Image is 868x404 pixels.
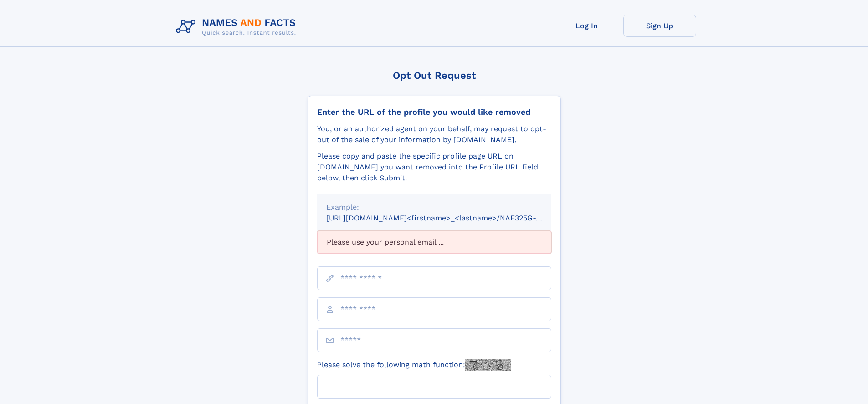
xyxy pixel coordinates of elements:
div: You, or an authorized agent on your behalf, may request to opt-out of the sale of your informatio... [317,123,551,145]
a: Sign Up [623,15,696,37]
div: Enter the URL of the profile you would like removed [317,107,551,117]
small: [URL][DOMAIN_NAME]<firstname>_<lastname>/NAF325G-xxxxxxxx [326,214,569,222]
label: Please solve the following math function: [317,359,511,371]
div: Please copy and paste the specific profile page URL on [DOMAIN_NAME] you want removed into the Pr... [317,151,551,184]
div: Opt Out Request [308,70,561,81]
a: Log In [550,15,623,37]
img: Logo Names and Facts [172,15,303,39]
div: Please use your personal email ... [317,231,551,254]
div: Example: [326,202,542,213]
